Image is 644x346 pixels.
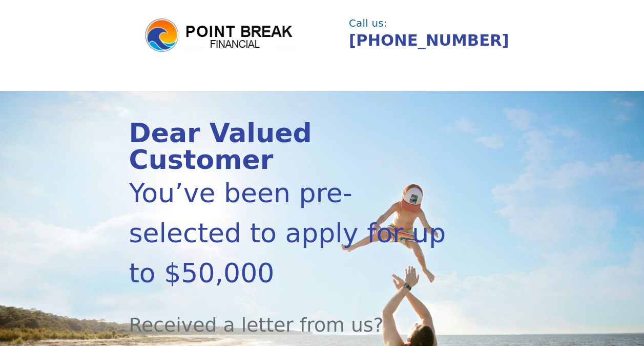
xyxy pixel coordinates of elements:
div: Received a letter from us? [129,293,457,340]
a: [PHONE_NUMBER] [349,31,509,49]
div: Dear Valued Customer [129,120,457,173]
div: You’ve been pre-selected to apply for up to $50,000 [129,173,457,293]
img: logo.png [143,17,297,54]
div: Call us: [349,18,510,29]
